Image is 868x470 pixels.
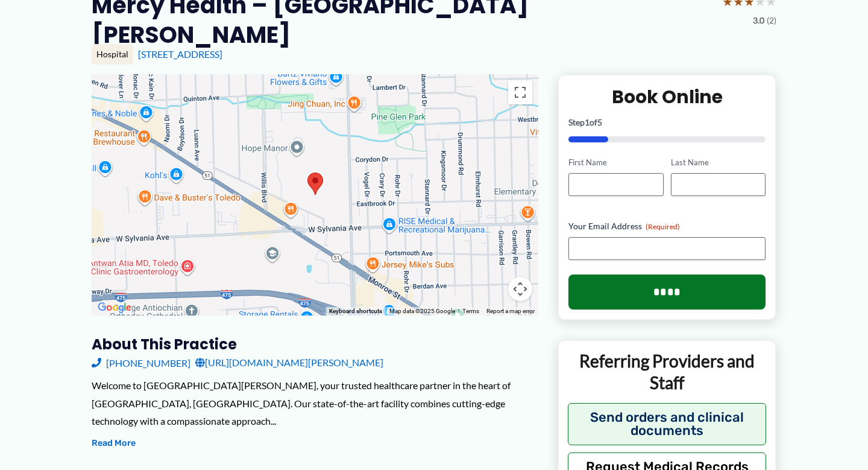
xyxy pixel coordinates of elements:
[195,354,383,372] a: [URL][DOMAIN_NAME][PERSON_NAME]
[568,118,766,127] p: Step of
[138,48,222,60] a: [STREET_ADDRESS]
[92,354,190,372] a: [PHONE_NUMBER]
[389,308,455,314] span: Map data ©2025 Google
[753,13,764,28] span: 3.0
[646,222,680,231] span: (Required)
[95,300,134,316] img: Google
[92,335,538,354] h3: About this practice
[568,157,663,168] label: First Name
[597,117,602,127] span: 5
[486,308,535,314] a: Report a map error
[568,350,766,394] p: Referring Providers and Staff
[568,220,766,232] label: Your Email Address
[568,85,766,109] h2: Book Online
[95,300,134,316] a: Open this area in Google Maps (opens a new window)
[585,117,590,127] span: 1
[508,80,532,104] button: Toggle fullscreen view
[92,44,133,65] div: Hospital
[462,308,479,314] a: Terms (opens in new tab)
[767,13,776,28] span: (2)
[568,403,766,445] button: Send orders and clinical documents
[329,307,382,316] button: Keyboard shortcuts
[671,157,766,168] label: Last Name
[92,436,136,451] button: Read More
[508,277,532,301] button: Map camera controls
[92,376,538,430] div: Welcome to [GEOGRAPHIC_DATA][PERSON_NAME], your trusted healthcare partner in the heart of [GEOGR...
